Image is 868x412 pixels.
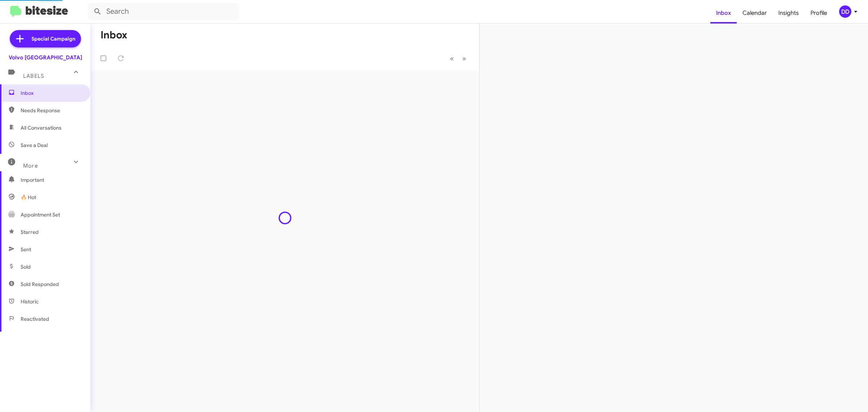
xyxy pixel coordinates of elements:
a: Insights [773,3,805,24]
a: Inbox [710,3,737,24]
span: Needs Response [21,107,82,114]
span: Special Campaign [31,35,75,42]
div: Volvo [GEOGRAPHIC_DATA] [9,54,82,61]
button: DD [833,5,860,18]
span: « [450,54,454,63]
span: Important [21,176,82,184]
span: 🔥 Hot [21,194,36,201]
button: Next [458,51,471,66]
span: » [462,54,466,63]
span: Sold Responded [21,281,59,288]
div: DD [839,5,851,18]
button: Previous [446,51,458,66]
input: Search [88,3,239,20]
span: More [23,163,38,169]
span: Sent [21,246,31,253]
span: Starred [21,228,39,236]
span: Historic [21,298,39,305]
a: Profile [805,3,833,24]
span: Inbox [21,89,82,97]
span: Appointment Set [21,211,60,218]
a: Special Campaign [10,30,81,47]
a: Calendar [737,3,773,24]
span: Sold [21,263,31,270]
span: Save a Deal [21,142,48,149]
span: Labels [23,73,44,79]
h1: Inbox [101,29,127,41]
span: All Conversations [21,124,61,131]
nav: Page navigation example [446,51,471,66]
span: Reactivated [21,315,49,323]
